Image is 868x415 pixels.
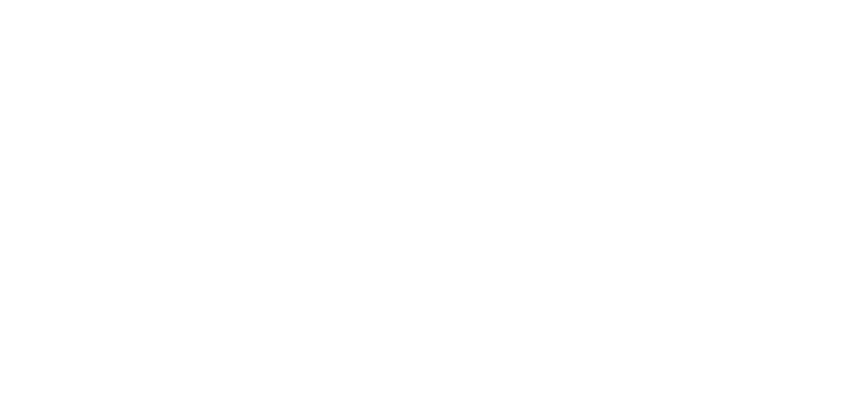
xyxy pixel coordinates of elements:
p: ナレッジ [772,26,851,50]
p: 業種別ソリューション [467,26,637,50]
p: 強み [264,26,313,50]
span: NHN テコラス AWS総合支援サービス [159,8,246,68]
p: AWSの導入からコスト削減、 構成・運用の最適化からデータ活用まで 規模や業種業態を問わない マネージドサービスで [73,151,739,275]
a: AWS総合支援サービス C-Chorus NHN テコラスAWS総合支援サービス [28,8,245,68]
a: 導入事例 [674,26,734,50]
p: サービス [351,26,430,50]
